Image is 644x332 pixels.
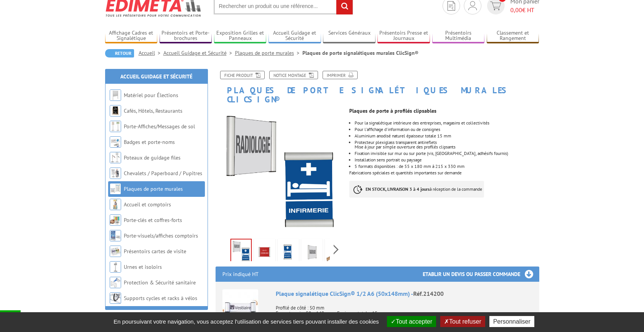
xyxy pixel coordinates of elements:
a: Cafés, Hôtels, Restaurants [124,107,182,114]
a: Fiche produit [220,71,265,79]
img: plaque_de_porte_presentaion_portrait_paysage.jpg [216,108,344,236]
img: Urnes et isoloirs [110,261,121,273]
p: Prix indiqué HT [222,267,259,282]
a: Présentoirs cartes de visite [124,248,186,255]
h1: Plaques de porte signalétiques murales ClicSign® [210,71,545,104]
li: Fixation invisible sur mur ou sur porte (vis, [GEOGRAPHIC_DATA], adhésifs fournis) [355,151,539,156]
a: Retour [105,49,134,57]
a: Badges et porte-noms [124,139,175,145]
p: Profilé de côté : 50 mm Format papier 50 x 148 mm - Epaisseur totale: 15 mm Format visible : 50 x... [276,300,532,321]
button: Tout accepter [387,316,436,327]
a: Notice Montage [269,71,318,79]
img: Présentoirs cartes de visite [110,246,121,257]
button: Personnaliser (fenêtre modale) [489,316,534,327]
img: Plaque signalétique ClicSign® 1/2 A6 (50x148mm) [222,289,258,325]
a: Services Généraux [323,30,376,42]
img: Porte-visuels/affiches comptoirs [110,230,121,241]
a: Porte-visuels/affiches comptoirs [124,232,198,239]
p: à réception de la commande [349,181,484,198]
span: € HT [510,6,539,14]
img: Plaques de porte murales [110,183,121,195]
img: Accueil et comptoirs [110,199,121,210]
a: Affichage Cadres et Signalétique [105,30,158,42]
li: 5 formats disponibles : de 55 x 180 mm à 215 x 330 mm [355,164,539,169]
img: devis rapide [468,1,477,10]
a: Imprimer [323,71,358,79]
span: En poursuivant votre navigation, vous acceptez l'utilisation de services tiers pouvant installer ... [110,318,383,325]
a: Chevalets / Paperboard / Pupitres [124,170,202,177]
p: Protecteur plexiglass transparent antireflets [355,140,539,145]
li: Aluminium anodisé naturel épaisseur totale 15 mm [355,134,539,138]
a: Présentoirs Multimédia [432,30,485,42]
img: Matériel pour Élections [110,89,121,101]
p: Mise à jour par simple ouverture des profilés clipsants [355,145,539,149]
div: Plaque signalétique ClicSign® 1/2 A6 (50x148mm) - [276,289,532,298]
a: Matériel pour Élections [124,92,178,99]
img: Poteaux de guidage files [110,152,121,163]
span: Réf.214200 [413,290,444,297]
li: Pour l'affichage d'information ou de consignes [355,127,539,132]
a: Poteaux de guidage files [124,154,181,161]
a: Plaques de porte murales [124,185,183,192]
a: Porte-clés et coffres-forts [124,217,182,223]
img: plaque_de_porte_2.jpg [256,240,274,264]
a: Classement et Rangement [487,30,539,42]
img: Protection & Sécurité sanitaire [110,277,121,288]
h3: Etablir un devis ou passer commande [423,267,539,282]
div: Fabrications spéciales et quantités importantes sur demande [349,104,545,205]
strong: Plaques de porte à profilés clipsables [349,107,436,114]
li: Plaques de porte signalétiques murales ClicSign® [302,49,419,57]
button: Tout refuser [440,316,485,327]
a: Accueil Guidage et Sécurité [268,30,321,42]
img: plaque_de_porte__4.jpg [326,240,345,264]
img: plaque_de_porte_1.jpg [303,240,321,264]
a: Urnes et isoloirs [124,263,162,270]
a: Accueil Guidage et Sécurité [120,73,192,80]
a: Accueil et comptoirs [124,201,171,208]
a: Accueil Guidage et Sécurité [163,49,235,56]
a: Exposition Grilles et Panneaux [214,30,267,42]
span: Next [332,243,340,256]
img: Porte-clés et coffres-forts [110,214,121,226]
a: Protection & Sécurité sanitaire [124,279,196,286]
a: Accueil [139,49,163,56]
img: Supports cycles et racks à vélos [110,292,121,304]
img: plaque_de_porte_3_.jpg [279,240,297,264]
li: Installation sens portrait ou paysage [355,158,539,162]
img: devis rapide [447,1,455,11]
a: Porte-Affiches/Messages de sol [124,123,195,130]
img: Porte-Affiches/Messages de sol [110,121,121,132]
a: Présentoirs et Porte-brochures [160,30,212,42]
a: Supports cycles et racks à vélos [124,295,197,302]
img: devis rapide [490,2,501,10]
img: Cafés, Hôtels, Restaurants [110,105,121,117]
img: Chevalets / Paperboard / Pupitres [110,168,121,179]
img: plaque_de_porte_presentaion_portrait_paysage.jpg [231,239,251,263]
a: Plaques de porte murales [235,49,302,56]
a: Présentoirs Presse et Journaux [377,30,430,42]
strong: EN STOCK, LIVRAISON 3 à 4 jours [366,186,430,192]
img: Badges et porte-noms [110,136,121,148]
li: Pour la signalétique intérieure des entreprises, magasins et collectivités [355,121,539,125]
span: 0,00 [510,6,522,14]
